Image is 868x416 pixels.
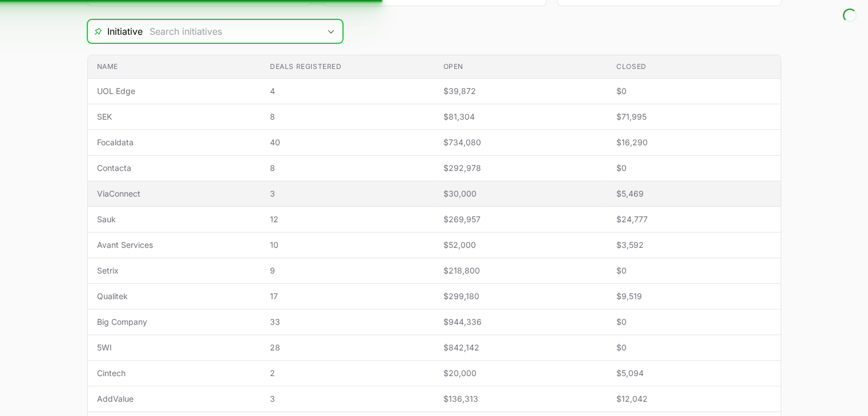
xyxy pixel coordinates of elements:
[270,85,425,97] span: 4
[616,342,772,353] span: $0
[270,316,425,328] span: 33
[607,55,781,79] th: Closed
[270,291,425,302] span: 17
[443,214,599,225] span: $269,957
[616,111,772,123] span: $71,995
[97,111,252,123] span: SEK
[616,214,772,225] span: $24,777
[97,239,252,251] span: Avant Services
[97,368,252,379] span: Cintech
[270,368,425,379] span: 2
[270,137,425,148] span: 40
[270,111,425,123] span: 8
[97,137,252,148] span: Focaldata
[270,393,425,405] span: 3
[97,85,252,97] span: UOL Edge
[443,239,599,251] span: $52,000
[616,137,772,148] span: $16,290
[270,342,425,353] span: 28
[443,137,599,148] span: $734,080
[616,291,772,302] span: $9,519
[97,393,252,405] span: AddValue
[88,55,261,79] th: Name
[143,20,320,43] input: Search initiatives
[320,20,342,43] div: Open
[270,188,425,199] span: 3
[434,55,608,79] th: Open
[270,239,425,251] span: 10
[443,162,599,174] span: $292,978
[616,393,772,405] span: $12,042
[443,265,599,276] span: $218,800
[443,291,599,302] span: $299,180
[270,162,425,174] span: 8
[616,265,772,276] span: $0
[443,342,599,353] span: $842,142
[616,368,772,379] span: $5,094
[88,25,143,38] span: Initiative
[270,214,425,225] span: 12
[443,188,599,199] span: $30,000
[616,188,772,199] span: $5,469
[97,291,252,302] span: Qualitek
[616,239,772,251] span: $3,592
[97,214,252,225] span: Sauk
[443,85,599,97] span: $39,872
[616,316,772,328] span: $0
[261,55,434,79] th: Deals registered
[97,162,252,174] span: Contacta
[97,316,252,328] span: Big Company
[443,316,599,328] span: $944,336
[443,368,599,379] span: $20,000
[616,85,772,97] span: $0
[97,342,252,353] span: 5WI
[97,188,252,199] span: ViaConnect
[270,265,425,276] span: 9
[443,111,599,123] span: $81,304
[97,265,252,276] span: Setrix
[616,162,772,174] span: $0
[443,393,599,405] span: $136,313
